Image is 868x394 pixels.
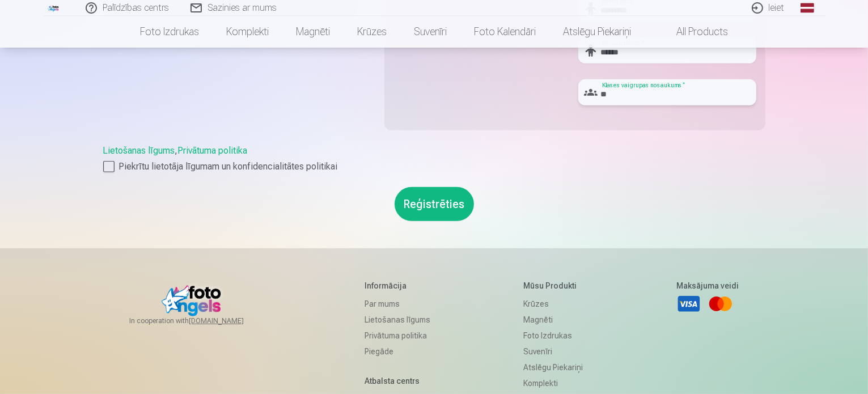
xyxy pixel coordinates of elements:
a: Foto kalendāri [460,16,549,48]
a: Komplekti [213,16,282,48]
h5: Mūsu produkti [523,280,583,291]
a: Lietošanas līgums [103,145,175,156]
a: Mastercard [708,291,733,316]
h5: Informācija [365,280,430,291]
h5: Maksājuma veidi [676,280,739,291]
a: Suvenīri [400,16,460,48]
a: Piegāde [365,344,430,359]
div: , [103,144,765,173]
a: [DOMAIN_NAME] [189,316,271,325]
a: Komplekti [523,375,583,391]
a: Lietošanas līgums [365,312,430,328]
a: Atslēgu piekariņi [549,16,645,48]
img: /fa1 [48,5,60,11]
a: Krūzes [344,16,400,48]
a: Atslēgu piekariņi [523,359,583,375]
h5: Atbalsta centrs [365,375,430,387]
a: Foto izdrukas [126,16,213,48]
label: Piekrītu lietotāja līgumam un konfidencialitātes politikai [103,160,765,173]
a: Foto izdrukas [523,328,583,344]
a: All products [645,16,742,48]
a: Suvenīri [523,344,583,359]
a: Privātuma politika [178,145,248,156]
a: Par mums [365,296,430,312]
a: Magnēti [282,16,344,48]
a: Visa [676,291,701,316]
a: Privātuma politika [365,328,430,344]
span: In cooperation with [129,316,271,325]
button: Reģistrēties [395,187,474,221]
a: Magnēti [523,312,583,328]
a: Krūzes [523,296,583,312]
